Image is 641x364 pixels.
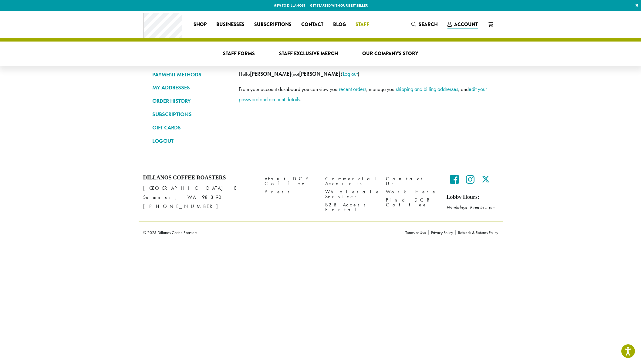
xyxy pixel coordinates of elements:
a: Privacy Policy [428,230,455,235]
a: Refunds & Returns Policy [455,230,498,235]
a: SUBSCRIPTIONS [152,109,230,119]
h4: Dillanos Coffee Roasters [143,175,255,181]
a: Commercial Accounts [325,175,377,188]
strong: [PERSON_NAME] [250,71,291,77]
a: Press [265,188,316,196]
a: Log out [343,70,358,77]
strong: [PERSON_NAME] [299,71,340,77]
a: recent orders [339,85,366,92]
a: LOGOUT [152,136,230,146]
a: Wholesale Services [325,188,377,201]
a: Find DCR Coffee [386,196,437,209]
a: MY ADDRESSES [152,82,230,93]
span: Staff Forms [223,50,255,58]
p: Hello (not ? ) [239,69,489,79]
h5: Lobby Hours: [447,194,498,201]
a: Staff [351,20,374,29]
span: Staff Exclusive Merch [279,50,338,58]
span: Search [419,21,438,28]
a: Work Here [386,188,437,196]
a: Terms of Use [405,230,428,235]
span: Contact [301,21,323,28]
span: Blog [333,21,346,28]
p: From your account dashboard you can view your , manage your , and . [239,84,489,105]
a: edit your password and account details [239,85,487,103]
a: B2B Access Portal [325,201,377,214]
a: Shop [189,20,211,29]
a: shipping and billing addresses [396,85,458,92]
a: Get started with our best seller [310,3,368,8]
p: [GEOGRAPHIC_DATA] E Sumner, WA 98390 [PHONE_NUMBER] [143,184,255,211]
h2: My account [239,56,489,67]
a: PAYMENT METHODS [152,69,230,80]
a: ORDER HISTORY [152,96,230,106]
span: Shop [194,21,207,28]
em: Weekdays 9 am to 5 pm [447,204,494,211]
a: About DCR Coffee [265,175,316,188]
span: Staff [356,21,369,28]
a: Search [407,19,443,29]
p: © 2025 Dillanos Coffee Roasters. [143,230,396,235]
span: Businesses [216,21,245,28]
a: GIFT CARDS [152,122,230,133]
a: Contact Us [386,175,437,188]
span: Our Company’s Story [362,50,418,58]
span: Account [454,21,478,28]
nav: Account pages [152,56,230,151]
span: Subscriptions [254,21,292,28]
